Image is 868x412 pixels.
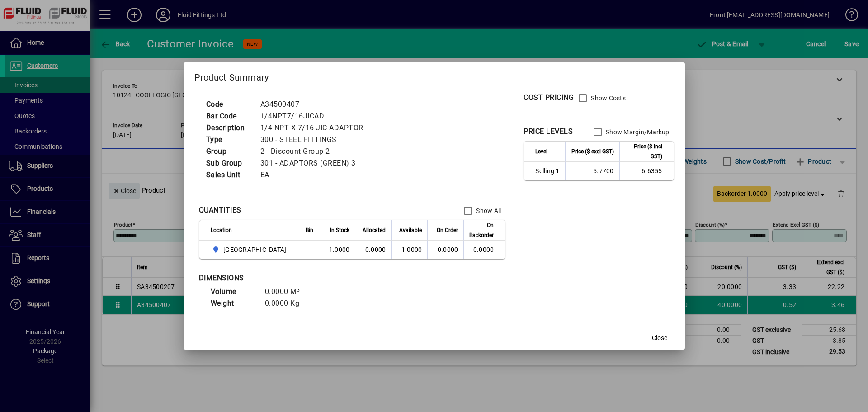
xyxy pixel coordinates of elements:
span: 0.0000 [438,246,458,253]
td: 301 - ADAPTORS (GREEN) 3 [256,157,374,169]
td: Type [202,134,256,146]
td: 6.6355 [619,162,674,180]
span: Available [399,225,422,235]
span: [GEOGRAPHIC_DATA] [223,245,286,254]
span: Selling 1 [535,166,559,175]
td: Sub Group [202,157,256,169]
td: Weight [206,298,260,309]
td: 0.0000 Kg [260,298,315,309]
label: Show Margin/Markup [604,128,670,137]
h2: Product Summary [184,62,685,89]
span: AUCKLAND [211,244,290,255]
td: Code [202,99,256,110]
span: Bin [306,225,313,235]
span: Allocated [363,225,386,235]
td: 0.0000 M³ [260,286,315,298]
td: A34500407 [256,99,374,110]
span: Price ($ excl GST) [571,147,614,156]
td: -1.0000 [391,241,427,259]
td: 2 - Discount Group 2 [256,146,374,157]
td: Bar Code [202,110,256,122]
td: Description [202,122,256,134]
td: -1.0000 [319,241,355,259]
span: Location [211,225,232,235]
label: Show Costs [589,94,626,103]
td: Group [202,146,256,157]
span: Level [535,147,547,156]
span: Close [652,333,667,343]
div: COST PRICING [524,92,574,103]
label: Show All [474,206,501,215]
td: EA [256,169,374,181]
td: 0.0000 [463,241,505,259]
td: 5.7700 [565,162,619,180]
span: On Order [437,225,458,235]
button: Close [645,330,674,346]
td: 0.0000 [355,241,391,259]
td: Sales Unit [202,169,256,181]
td: 1/4 NPT X 7/16 JIC ADAPTOR [256,122,374,134]
td: Volume [206,286,260,298]
span: On Backorder [469,220,494,240]
span: In Stock [330,225,349,235]
td: 1/4NPT7/16JICAD [256,110,374,122]
span: Price ($ incl GST) [625,142,662,161]
td: 300 - STEEL FITTINGS [256,134,374,146]
div: DIMENSIONS [199,273,425,284]
div: PRICE LEVELS [524,126,573,137]
div: QUANTITIES [199,205,241,216]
